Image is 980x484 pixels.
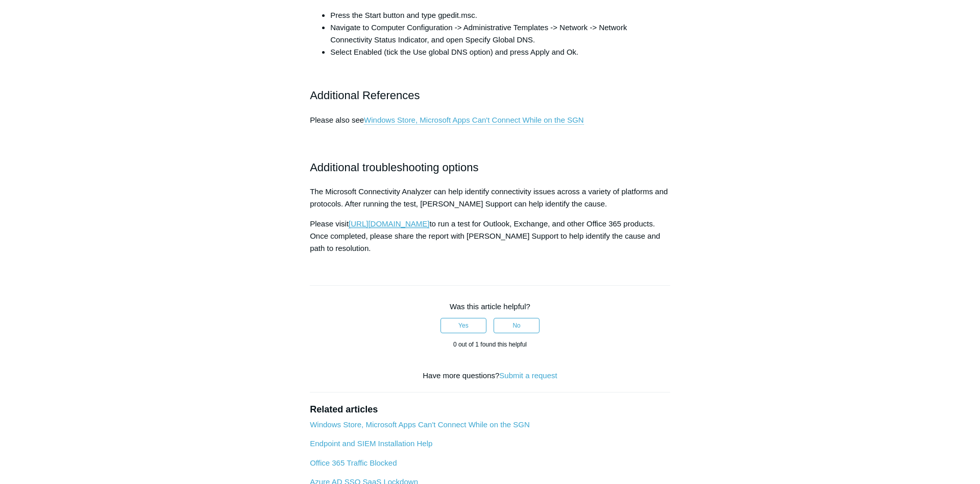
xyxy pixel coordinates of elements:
[310,370,670,382] div: Have more questions?
[310,439,432,448] a: Endpoint and SIEM Installation Help
[310,218,670,255] p: Please visit to run a test for Outlook, Exchange, and other Office 365 products. Once completed, ...
[450,302,530,311] span: Was this article helpful?
[310,158,670,176] h2: Additional troubleshooting options
[364,116,584,125] a: Windows Store, Microsoft Apps Can't Connect While on the SGN
[310,114,670,151] p: Please also see
[330,21,670,46] li: Navigate to Computer Configuration -> Administrative Templates -> Network -> Network Connectivity...
[499,371,557,380] a: Submit a request
[310,420,530,429] a: Windows Store, Microsoft Apps Can't Connect While on the SGN
[310,186,670,210] p: The Microsoft Connectivity Analyzer can help identify connectivity issues across a variety of pla...
[310,68,670,104] h2: Additional References
[453,341,527,348] span: 0 out of 1 found this helpful
[440,318,486,333] button: This article was helpful
[349,219,429,228] a: [URL][DOMAIN_NAME]
[494,318,540,333] button: This article was not helpful
[330,46,670,58] li: Select Enabled (tick the Use global DNS option) and press Apply and Ok.
[330,9,670,21] li: Press the Start button and type gpedit.msc.
[310,458,397,467] a: Office 365 Traffic Blocked
[310,403,670,417] h2: Related articles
